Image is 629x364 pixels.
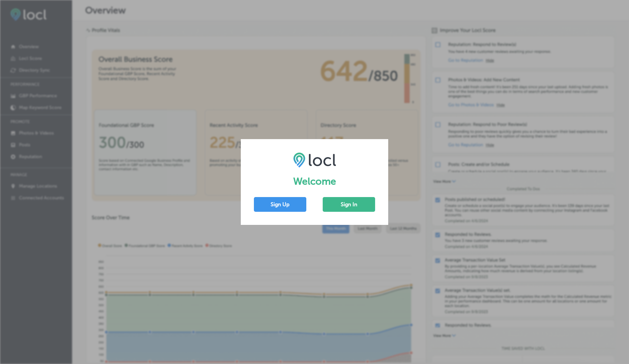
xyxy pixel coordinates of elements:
img: LOCL logo [293,152,336,167]
button: Sign Up [254,197,306,212]
button: Sign In [323,197,375,212]
h1: Welcome [254,175,375,187]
